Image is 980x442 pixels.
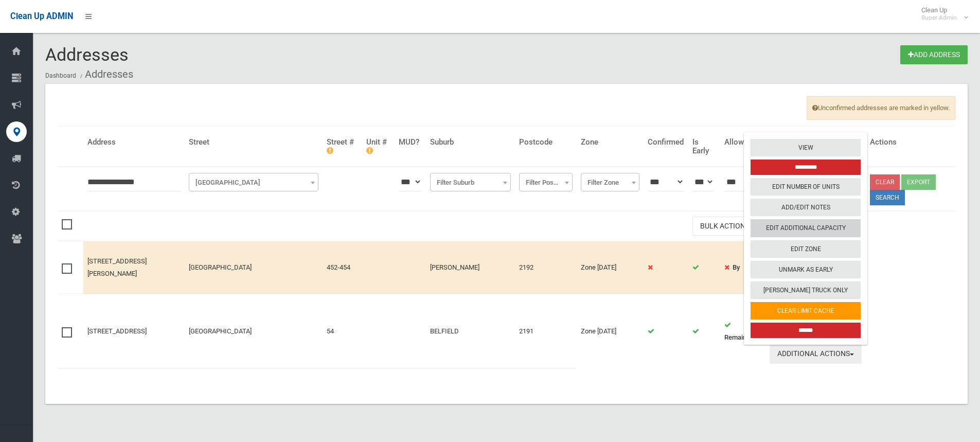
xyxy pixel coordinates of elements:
[870,174,900,190] a: Clear
[751,281,861,299] a: [PERSON_NAME] Truck Only
[751,261,861,278] a: Unmark As Early
[648,138,684,147] h4: Confirmed
[78,65,133,84] li: Addresses
[430,138,511,147] h4: Suburb
[10,11,73,21] span: Clean Up ADMIN
[581,173,639,191] span: Filter Zone
[323,294,362,369] td: 54
[577,241,644,294] td: Zone [DATE]
[807,96,955,120] span: Unconfirmed addresses are marked in yellow.
[366,138,390,155] h4: Unit #
[327,138,358,155] h4: Street #
[692,217,761,236] button: Bulk Actions
[751,240,861,257] a: Edit Zone
[720,294,765,369] td: 0
[751,219,861,237] a: Edit Additional Capacity
[189,173,319,191] span: Filter Street
[433,175,509,190] span: Filter Suburb
[751,302,861,320] a: Clear Limit Cache
[901,174,936,190] button: Export
[515,294,577,369] td: 2191
[724,333,757,341] strong: Remaining:
[45,72,76,79] a: Dashboard
[87,327,147,335] a: [STREET_ADDRESS]
[323,241,362,294] td: 452-454
[900,45,968,64] a: Add Address
[426,294,515,369] td: BELFIELD
[583,175,637,190] span: Filter Zone
[577,294,644,369] td: Zone [DATE]
[87,257,147,277] a: [STREET_ADDRESS][PERSON_NAME]
[519,138,573,147] h4: Postcode
[916,6,967,22] span: Clean Up
[724,138,761,147] h4: Allowed
[430,173,511,191] span: Filter Suburb
[692,138,716,155] h4: Is Early
[515,241,577,294] td: 2192
[733,263,740,271] strong: By
[870,138,951,147] h4: Actions
[770,345,862,364] button: Additional Actions
[191,175,316,190] span: Filter Street
[522,175,570,190] span: Filter Postcode
[45,44,129,65] span: Addresses
[519,173,573,191] span: Filter Postcode
[87,138,181,147] h4: Address
[751,178,861,196] a: Edit Number of Units
[426,241,515,294] td: [PERSON_NAME]
[870,190,905,205] button: Search
[185,241,323,294] td: [GEOGRAPHIC_DATA]
[189,138,319,147] h4: Street
[751,199,861,216] a: Add/Edit Notes
[185,294,323,369] td: [GEOGRAPHIC_DATA]
[921,14,957,22] small: Super Admin
[581,138,639,147] h4: Zone
[751,139,861,156] a: View
[399,138,421,147] h4: MUD?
